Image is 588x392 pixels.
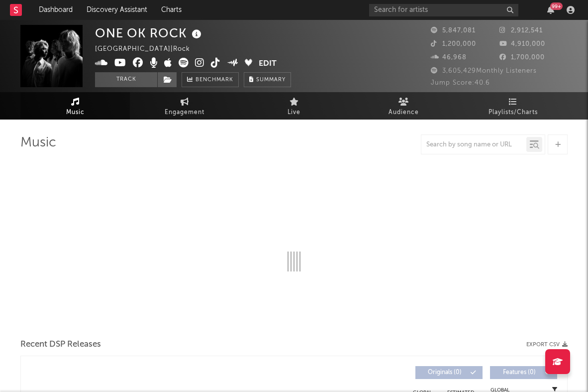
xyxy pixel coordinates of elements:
[458,92,568,120] a: Playlists/Charts
[499,54,545,61] span: 1,700,000
[496,370,542,376] span: Features ( 0 )
[490,366,557,379] button: Features(0)
[165,107,204,119] span: Engagement
[421,141,526,149] input: Search by song name or URL
[349,92,458,120] a: Audience
[431,80,490,86] span: Jump Score: 40.6
[526,342,568,348] button: Export CSV
[431,27,476,34] span: 5,847,081
[369,4,518,16] input: Search for artists
[66,107,85,119] span: Music
[431,68,537,74] span: 3,605,429 Monthly Listeners
[130,92,239,120] a: Engagement
[499,41,545,47] span: 4,910,000
[20,92,130,120] a: Music
[244,72,291,87] button: Summary
[259,58,277,70] button: Edit
[431,41,476,47] span: 1,200,000
[547,6,554,14] button: 99+
[95,72,157,87] button: Track
[415,366,483,379] button: Originals(0)
[550,2,563,10] div: 99 +
[288,107,300,119] span: Live
[95,25,204,41] div: ONE OK ROCK
[20,339,101,351] span: Recent DSP Releases
[239,92,349,120] a: Live
[431,54,467,61] span: 46,968
[182,72,239,87] a: Benchmark
[389,107,419,119] span: Audience
[196,74,233,86] span: Benchmark
[256,77,286,83] span: Summary
[422,370,468,376] span: Originals ( 0 )
[489,107,538,119] span: Playlists/Charts
[499,27,543,34] span: 2,912,541
[95,43,201,55] div: [GEOGRAPHIC_DATA] | Rock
